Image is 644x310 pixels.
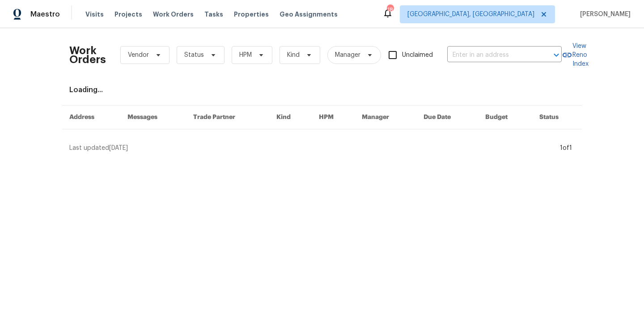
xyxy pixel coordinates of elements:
th: HPM [312,106,355,129]
div: Last updated [69,144,557,153]
span: HPM [239,51,252,59]
span: Work Orders [153,10,194,19]
th: Status [532,106,582,129]
span: [PERSON_NAME] [576,10,631,19]
th: Budget [478,106,532,129]
span: Projects [114,10,142,19]
span: [DATE] [109,145,128,151]
div: 1 of 1 [560,144,572,153]
a: View Reno Index [562,42,589,68]
th: Manager [355,106,416,129]
input: Enter in an address [447,48,537,62]
th: Trade Partner [186,106,270,129]
th: Messages [120,106,186,129]
span: [GEOGRAPHIC_DATA], [GEOGRAPHIC_DATA] [407,10,534,19]
span: Kind [287,51,300,59]
div: Loading... [69,85,575,94]
span: Maestro [30,10,60,19]
th: Due Date [416,106,478,129]
span: Manager [335,51,360,59]
span: Unclaimed [402,51,433,60]
button: Open [550,49,563,61]
span: Properties [234,10,269,19]
th: Kind [269,106,312,129]
span: Geo Assignments [280,10,338,19]
span: Status [184,51,204,59]
div: 18 [387,5,393,14]
span: Tasks [204,11,223,17]
span: Vendor [128,51,149,59]
span: Visits [85,10,104,19]
th: Address [62,106,120,129]
h2: Work Orders [69,46,106,64]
